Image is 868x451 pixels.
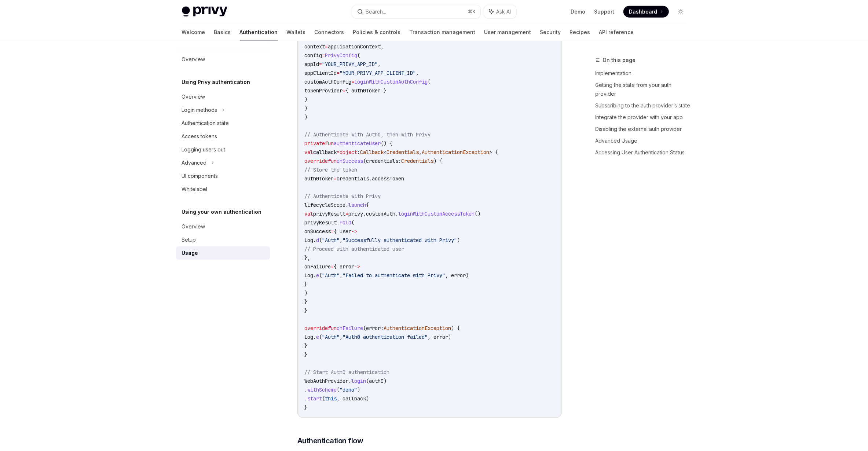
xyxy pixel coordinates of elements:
[428,78,431,85] span: (
[304,254,310,261] span: },
[401,158,433,164] span: Credentials
[340,334,343,340] span: ,
[176,90,270,103] a: Overview
[497,8,511,15] span: Ask AI
[331,228,334,235] span: =
[304,78,351,85] span: customAuthConfig
[287,23,306,41] a: Wallets
[304,298,307,305] span: }
[334,263,354,270] span: { error
[348,210,398,217] span: privy.customAuth.
[348,202,366,208] span: launch
[304,369,389,375] span: // Start Auth0 authentication
[337,70,340,76] span: =
[596,123,692,135] a: Disabling the external auth provider
[176,233,270,246] a: Setup
[182,185,208,194] div: Whitelabel
[325,140,334,147] span: fun
[176,130,270,143] a: Access tokens
[304,158,328,164] span: override
[176,220,270,233] a: Overview
[319,237,322,243] span: (
[322,61,378,67] span: "YOUR_PRIVY_APP_ID"
[340,70,416,76] span: "YOUR_PRIVY_APP_CLIENT_ID"
[334,140,381,147] span: authenticateUser
[304,175,334,182] span: auth0Token
[540,23,561,41] a: Security
[182,55,205,64] div: Overview
[176,183,270,196] a: Whitelabel
[304,61,319,67] span: appId
[328,158,337,164] span: fun
[353,23,401,41] a: Policies & controls
[304,105,307,111] span: )
[384,325,451,331] span: AuthenticationException
[304,193,381,199] span: // Authenticate with Privy
[596,147,692,158] a: Accessing User Authentication Status
[352,5,480,18] button: Search...⌘K
[428,334,451,340] span: , error)
[351,378,366,384] span: login
[182,23,205,41] a: Welcome
[176,143,270,156] a: Logging users out
[182,145,226,154] div: Logging users out
[334,175,337,182] span: =
[322,395,325,402] span: (
[304,272,316,279] span: Log.
[325,43,328,50] span: =
[410,23,476,41] a: Transaction management
[419,149,422,155] span: ,
[422,149,489,155] span: AuthenticationException
[322,334,340,340] span: "Auth"
[363,325,384,331] span: (error:
[571,8,586,15] a: Demo
[304,87,343,94] span: tokenProvider
[366,7,387,16] div: Search...
[603,56,636,65] span: On this page
[315,23,344,41] a: Connectors
[340,386,357,393] span: "demo"
[319,272,322,279] span: (
[351,78,354,85] span: =
[331,263,334,270] span: =
[337,158,363,164] span: onSuccess
[457,237,460,243] span: )
[378,61,381,67] span: ,
[182,249,198,257] div: Usage
[468,9,476,15] span: ⌘ K
[304,210,313,217] span: val
[340,219,351,226] span: fold
[304,342,307,349] span: }
[596,67,692,79] a: Implementation
[304,202,348,208] span: lifecycleScope.
[182,92,205,101] div: Overview
[357,386,360,393] span: )
[325,52,357,59] span: PrivyConfig
[596,79,692,100] a: Getting the state from your auth provider
[337,386,340,393] span: (
[304,334,316,340] span: Log.
[599,23,634,41] a: API reference
[484,5,516,18] button: Ask AI
[675,6,686,18] button: Toggle dark mode
[304,131,431,138] span: // Authenticate with Auth0, then with Privy
[325,395,337,402] span: this
[343,237,457,243] span: "Successfully authenticated with Privy"
[182,172,218,180] div: UI components
[433,158,442,164] span: ) {
[351,228,357,235] span: ->
[366,202,369,208] span: {
[304,70,337,76] span: appClientId
[304,290,307,296] span: )
[297,436,363,446] span: Authentication flow
[182,132,217,141] div: Access tokens
[214,23,231,41] a: Basics
[176,246,270,260] a: Usage
[182,235,196,244] div: Setup
[304,404,307,411] span: }
[398,210,475,217] span: loginWithCustomAccessToken
[596,100,692,111] a: Subscribing to the auth provider’s state
[351,219,354,226] span: (
[357,52,360,59] span: (
[337,149,340,155] span: =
